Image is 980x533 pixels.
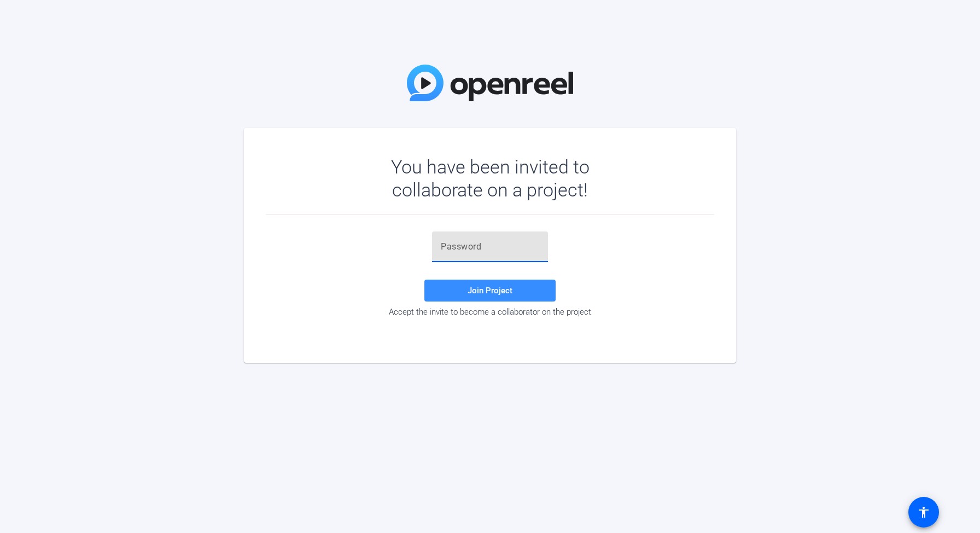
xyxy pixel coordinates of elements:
[407,65,573,101] img: OpenReel Logo
[424,280,556,302] button: Join Project
[441,240,539,253] input: Password
[917,506,930,519] mat-icon: accessibility
[468,286,512,296] span: Join Project
[359,155,621,201] div: You have been invited to collaborate on a project!
[266,307,714,317] div: Accept the invite to become a collaborator on the project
